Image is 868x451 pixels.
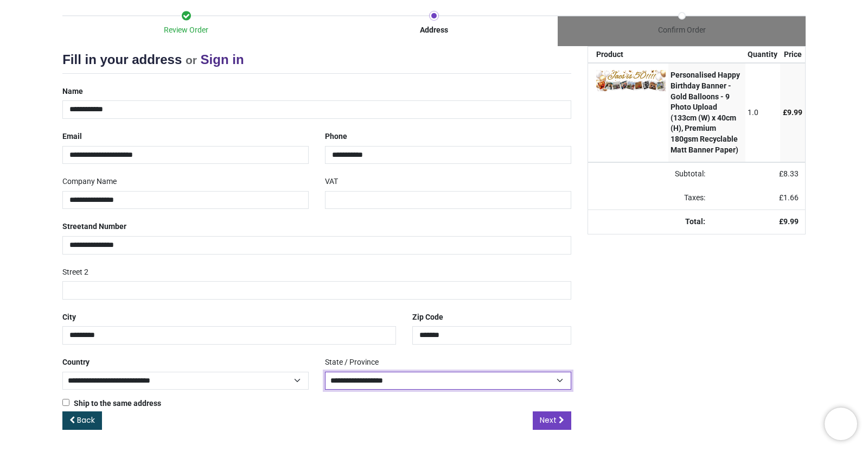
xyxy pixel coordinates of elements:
div: Address [310,25,558,36]
span: Next [540,415,557,425]
label: Phone [325,128,347,146]
label: State / Province [325,353,379,372]
span: £ [783,108,802,117]
iframe: Brevo live chat [825,408,857,440]
strong: Total: [685,217,705,226]
th: Price [780,47,805,63]
label: Company Name [62,173,117,191]
td: Taxes: [588,186,712,210]
label: Email [62,128,82,146]
strong: Personalised Happy Birthday Banner - Gold Balloons - 9 Photo Upload (133cm (W) x 40cm (H), Premiu... [671,71,740,154]
span: £ [779,169,799,178]
div: Review Order [62,25,310,36]
td: Subtotal: [588,162,712,186]
label: Country [62,353,90,372]
span: Back [77,415,95,425]
span: 9.99 [787,108,802,117]
div: 1.0 [748,107,777,118]
input: Ship to the same address [62,399,69,406]
label: Zip Code [412,308,443,327]
label: VAT [325,173,338,191]
div: Confirm Order [558,25,806,36]
span: Fill in your address [62,52,182,67]
label: Street 2 [62,263,88,282]
span: 8.33 [783,169,799,178]
span: 9.99 [783,217,799,226]
label: Name [62,82,83,101]
label: Street [62,218,126,236]
span: 1.66 [783,193,799,202]
th: Quantity [745,47,781,63]
strong: £ [779,217,799,226]
img: 8DPmUsAAAABklEQVQDAOEymMTa33p2AAAAAElFTkSuQmCC [596,70,666,91]
a: Next [533,411,571,430]
label: City [62,308,76,327]
small: or [186,54,197,66]
a: Back [62,411,102,430]
a: Sign in [201,52,244,67]
th: Product [588,47,668,63]
span: and Number [84,222,126,231]
label: Ship to the same address [62,398,161,409]
span: £ [779,193,799,202]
